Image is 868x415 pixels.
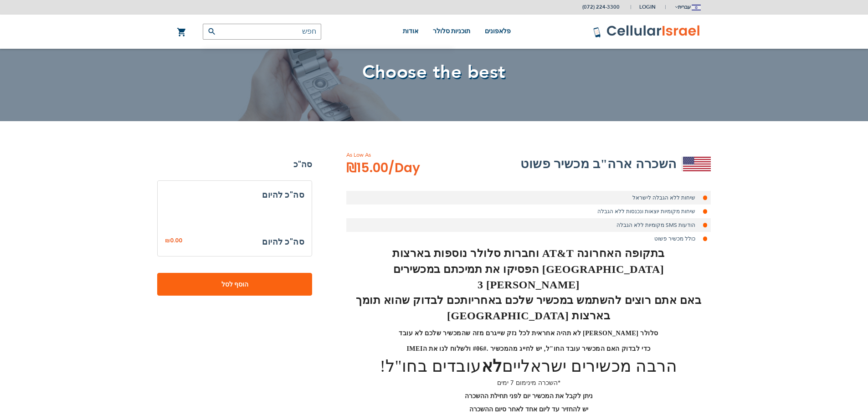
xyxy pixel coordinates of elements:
strong: סה"כ [157,158,312,171]
h3: סה"כ להיום [262,235,304,249]
h2: הרבה מכשירים ישראליים עובדים בחו"ל! [346,355,711,378]
h3: סה"כ להיום [165,188,304,202]
a: (072) 224-3300 [582,4,620,10]
li: הודעות SMS מקומיות ללא הגבלה [346,218,711,232]
img: Jerusalem [692,5,701,10]
span: תוכניות סלולר [433,28,471,35]
span: הוסף לסל [187,280,282,289]
strong: סלולר [PERSON_NAME] לא תהיה אחראית לכל נזק שייגרם מזה שהמכשיר שלכם לא עובד [399,330,658,337]
button: עברית [674,0,701,14]
span: 0.00 [170,236,182,244]
a: פלאפונים [485,15,511,49]
li: שיחות ללא הגבלה לישראל [346,191,711,205]
span: פלאפונים [485,28,511,35]
strong: ניתן לקבל את המכשיר יום לפני תחילת ההשכרה [465,392,593,400]
strong: יש להחזיר עד ליום אחד לאחר סיום ההשכרה [469,405,588,414]
strong: לא [482,357,502,375]
p: *השכרה מינימום 7 ימים [346,379,711,387]
button: הוסף לסל [157,273,312,296]
a: אודות [403,15,418,49]
span: As Low As [346,151,445,159]
span: אודות [403,28,418,35]
li: שיחות מקומיות יוצאות ונכנסות ללא הגבלה [346,205,711,218]
span: Choose the best [362,60,506,85]
span: Login [639,4,656,10]
strong: באם אתם רוצים להשתמש במכשיר שלכם באחריותכם לבדוק שהוא תומך בארצות [GEOGRAPHIC_DATA] [356,294,701,322]
span: /Day [388,159,420,177]
span: ₪ [165,237,170,245]
a: תוכניות סלולר [433,15,471,49]
li: כולל מכשיר פשוט [346,232,711,246]
span: ₪15.00 [346,159,420,177]
strong: כדי לבדוק האם המכשיר עובד החו"ל, יש לחייג מהמכשיר .#06# ולשלוח לנו את הIMEI [406,345,650,352]
input: חפש [203,24,321,40]
img: השכרה ארה [683,157,711,171]
h2: השכרה ארה"ב מכשיר פשוט [520,155,677,173]
img: לוגו סלולר ישראל [593,25,701,38]
strong: בתקופה האחרונה AT&T וחברות סלולר נוספות בארצות [GEOGRAPHIC_DATA] הפסיקו את תמיכתם במכשירים [PERSO... [392,247,665,291]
